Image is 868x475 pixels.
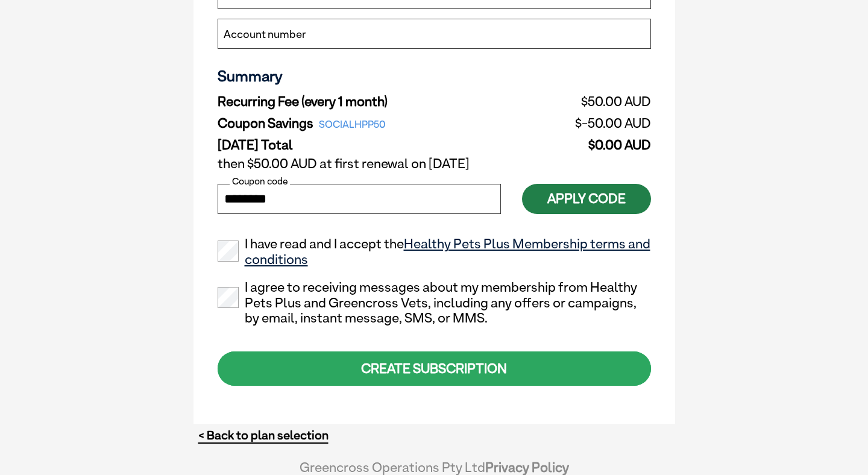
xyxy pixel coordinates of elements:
[218,236,651,268] label: I have read and I accept the
[245,236,650,267] a: Healthy Pets Plus Membership terms and conditions
[230,176,290,187] label: Coupon code
[224,27,306,42] label: Account number
[517,91,650,113] td: $50.00 AUD
[218,67,651,85] h3: Summary
[517,134,650,153] td: $0.00 AUD
[485,459,569,475] a: Privacy Policy
[218,241,239,262] input: I have read and I accept theHealthy Pets Plus Membership terms and conditions
[218,351,651,386] div: CREATE SUBSCRIPTION
[218,134,518,153] td: [DATE] Total
[313,116,392,133] span: SOCIALHPP50
[218,91,518,113] td: Recurring Fee (every 1 month)
[218,153,651,175] td: then $50.00 AUD at first renewal on [DATE]
[198,428,329,443] a: < Back to plan selection
[517,113,650,134] td: $-50.00 AUD
[218,113,518,134] td: Coupon Savings
[218,287,239,308] input: I agree to receiving messages about my membership from Healthy Pets Plus and Greencross Vets, inc...
[522,184,651,213] button: Apply Code
[218,280,651,326] label: I agree to receiving messages about my membership from Healthy Pets Plus and Greencross Vets, inc...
